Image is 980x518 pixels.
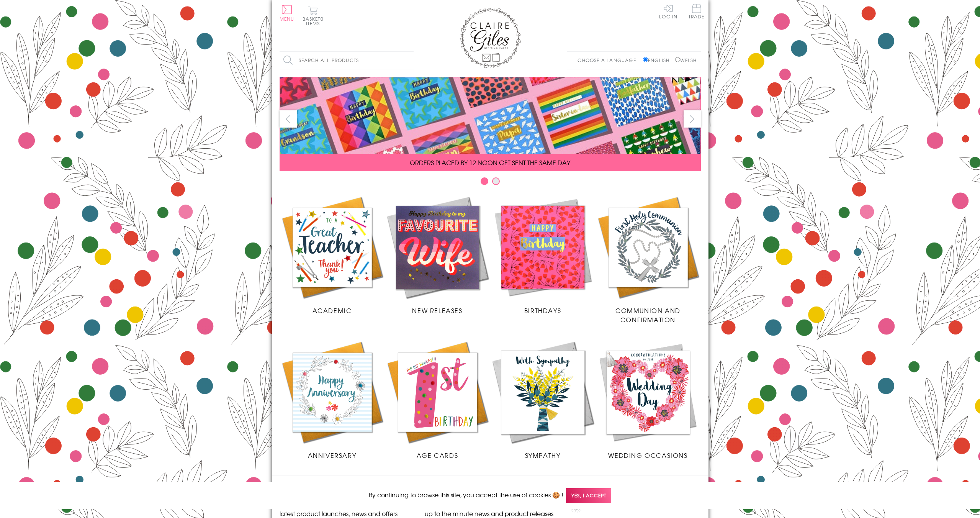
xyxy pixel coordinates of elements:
span: New Releases [412,306,462,315]
span: Wedding Occasions [608,451,687,460]
button: Menu [280,5,294,21]
button: prev [280,110,297,128]
img: Claire Giles Greetings Cards [460,8,521,68]
a: Anniversary [280,339,385,460]
span: Yes, I accept [566,488,611,503]
a: Trade [689,4,705,20]
a: Sympathy [490,339,596,460]
span: Academic [312,306,352,315]
span: Trade [689,4,705,19]
label: English [643,57,673,64]
input: English [643,57,648,62]
a: Academic [280,195,385,315]
a: Accessibility Statement [586,502,681,512]
a: Log In [659,4,677,19]
span: Age Cards [417,451,458,460]
button: Basket0 items [303,6,324,26]
a: New Releases [385,195,490,315]
input: Search all products [280,52,414,69]
button: Carousel Page 1 (Current Slide) [481,177,488,185]
button: Carousel Page 2 [492,177,500,185]
span: Sympathy [525,451,561,460]
span: ORDERS PLACED BY 12 NOON GET SENT THE SAME DAY [410,158,570,167]
a: Age Cards [385,339,490,460]
a: Wedding Occasions [596,339,701,460]
input: Welsh [675,57,680,62]
a: Birthdays [490,195,596,315]
span: 0 items [306,15,324,27]
span: Anniversary [308,451,357,460]
button: next [684,110,701,128]
div: Carousel Pagination [280,177,701,189]
input: Search [406,52,414,69]
label: Welsh [675,57,697,64]
span: Menu [280,15,294,22]
a: Communion and Confirmation [596,195,701,324]
span: Birthdays [524,306,561,315]
p: Choose a language: [578,57,641,64]
span: Communion and Confirmation [615,306,681,324]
